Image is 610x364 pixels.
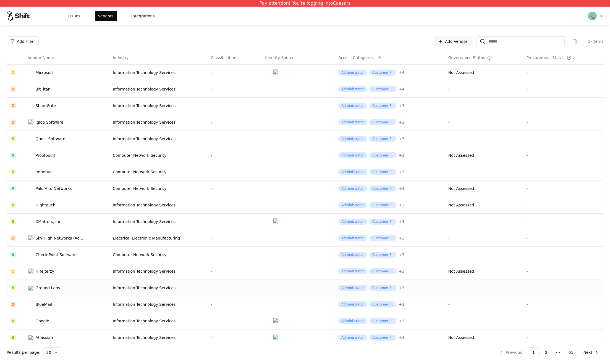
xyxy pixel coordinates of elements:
div: Customer PII [369,318,396,324]
div: D [10,86,16,92]
button: +3 [399,153,404,158]
img: Hightouch [28,202,33,208]
div: Information Technology Services [113,119,204,125]
img: Atlassian [28,335,33,340]
div: B [10,285,16,291]
div: + 4 [399,86,404,92]
div: Administrator [338,70,367,76]
div: Information Technology Services [113,318,204,324]
button: Add Filter [7,36,39,46]
div: Customer PII [369,103,396,109]
div: Information Technology Services [113,269,204,274]
img: BitTitan [28,86,33,92]
div: Administrator [338,235,367,241]
div: C [10,70,16,75]
div: - [448,103,520,108]
img: entra.microsoft.com [265,285,271,290]
div: + 3 [399,318,404,324]
div: Google [36,318,49,324]
div: Sky High Networks (Acquired by [PERSON_NAME]) [36,235,85,241]
div: - [211,335,258,340]
button: +3 [399,302,404,307]
img: okta.com [273,135,278,141]
div: Information Technology Services [113,302,204,307]
div: - [448,169,520,175]
div: Computer Network Security [113,252,204,257]
div: - [526,70,600,75]
div: B [10,318,16,324]
img: Sky High Networks (Acquired by McAfee) [28,235,33,241]
div: - [211,202,258,208]
img: Microsoft [28,70,33,75]
div: Electrical Electronic Manufacturing [113,235,204,241]
div: + 3 [399,103,404,108]
img: microsoft365.com [273,318,278,323]
div: - [448,302,520,307]
div: BitTitan [36,86,51,92]
img: entra.microsoft.com [265,69,271,75]
div: Customer PII [369,301,396,307]
button: Next [579,347,603,357]
div: - [211,70,258,75]
div: Computer Network Security [113,169,204,175]
div: Administrator [338,334,367,341]
div: Administrator [338,252,367,258]
img: entra.microsoft.com [265,251,271,257]
div: Identity Source [265,55,294,60]
img: Google [28,318,33,324]
div: - [211,235,258,241]
div: D [10,235,16,241]
div: Quest Software [36,136,65,142]
div: - [211,153,258,158]
div: Administrator [338,136,367,142]
img: Palo Alto Networks [28,186,33,191]
div: - [211,136,258,142]
div: + 3 [399,119,404,125]
button: +3 [399,269,404,274]
div: Customer PII [369,119,396,125]
button: 2 [541,347,552,357]
div: B [10,202,16,208]
div: Administrator [338,169,367,175]
div: Administrator [338,103,367,109]
div: - [211,186,258,191]
div: Not Assessed [448,186,474,191]
div: - [526,119,600,125]
div: - [211,318,258,324]
div: + 3 [399,153,404,158]
div: + 3 [399,219,404,224]
div: Customer PII [369,285,396,291]
img: microsoft365.com [273,218,278,224]
img: entra.microsoft.com [265,135,271,141]
button: Issues [65,11,84,21]
div: A [10,186,16,191]
p: Results per page: [7,350,40,355]
div: + 3 [399,285,404,291]
div: - [526,169,600,175]
div: Administrator [338,152,367,158]
div: - [211,285,258,291]
div: - [526,302,600,307]
div: Customer PII [369,136,396,142]
img: okta.com [273,152,278,158]
div: - [448,119,520,125]
div: D [10,119,16,125]
img: Imperva [28,169,33,175]
div: - [211,169,258,175]
div: - [526,318,600,324]
button: +3 [399,202,404,208]
img: entra.microsoft.com [265,218,271,224]
div: Information Technology Services [113,335,204,340]
button: Vendors [95,11,117,21]
button: +3 [399,235,404,241]
div: Customer PII [369,334,396,341]
div: Customer PII [369,268,396,274]
div: + 3 [399,136,404,142]
div: Palo Alto Networks [36,186,72,191]
div: Customer PII [369,152,396,158]
img: okta.com [273,251,278,257]
div: Information Technology Services [113,86,204,92]
div: A [10,252,16,257]
div: - [448,285,520,291]
img: okta.com [281,218,286,224]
